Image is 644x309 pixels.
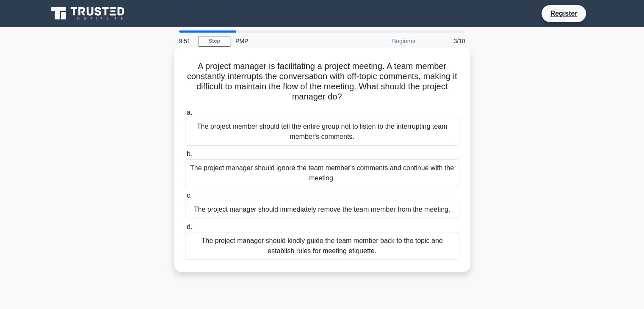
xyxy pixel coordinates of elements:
[185,201,459,218] div: The project manager should immediately remove the team member from the meeting.
[187,109,192,116] span: a.
[185,232,459,260] div: The project manager should kindly guide the team member back to the topic and establish rules for...
[185,159,459,187] div: The project manager should ignore the team member's comments and continue with the meeting.
[184,61,460,102] h5: A project manager is facilitating a project meeting. A team member constantly interrupts the conv...
[421,33,470,50] div: 3/10
[545,8,582,19] a: Register
[185,118,459,146] div: The project member should tell the entire group not to listen to the interrupting team member's c...
[187,223,192,230] span: d.
[230,33,347,50] div: PMP
[187,150,192,157] span: b.
[199,36,230,47] a: Stop
[174,33,199,50] div: 9:51
[187,192,192,199] span: c.
[347,33,421,50] div: Beginner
